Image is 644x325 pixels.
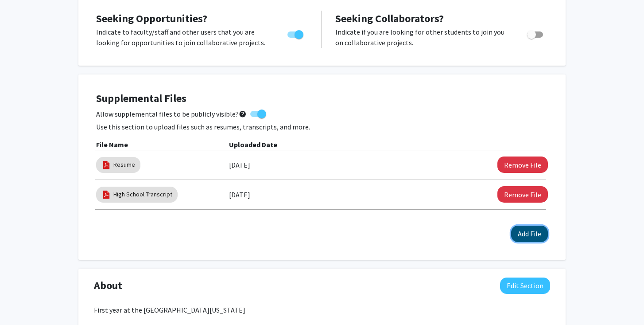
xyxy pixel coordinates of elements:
[113,160,135,169] a: Resume
[96,121,548,132] p: Use this section to upload files such as resumes, transcripts, and more.
[239,109,247,119] mat-icon: help
[7,285,38,318] iframe: Chat
[94,305,550,315] p: First year at the [GEOGRAPHIC_DATA][US_STATE]
[113,190,172,199] a: High School Transcript
[511,226,548,242] button: Add File
[96,12,207,25] span: Seeking Opportunities?
[229,157,250,172] label: [DATE]
[96,92,548,105] h4: Supplemental Files
[524,27,548,40] div: Toggle
[229,187,250,202] label: [DATE]
[335,12,444,25] span: Seeking Collaborators?
[229,140,277,149] b: Uploaded Date
[94,278,122,294] span: About
[96,27,271,48] p: Indicate to faculty/staff and other users that you are looking for opportunities to join collabor...
[500,278,550,294] button: Edit About
[101,160,111,170] img: pdf_icon.png
[96,109,247,119] span: Allow supplemental files to be publicly visible?
[497,186,548,203] button: Remove High School Transcript File
[101,190,111,200] img: pdf_icon.png
[96,140,128,149] b: File Name
[497,157,548,173] button: Remove Resume File
[335,27,510,48] p: Indicate if you are looking for other students to join you on collaborative projects.
[284,27,308,40] div: Toggle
